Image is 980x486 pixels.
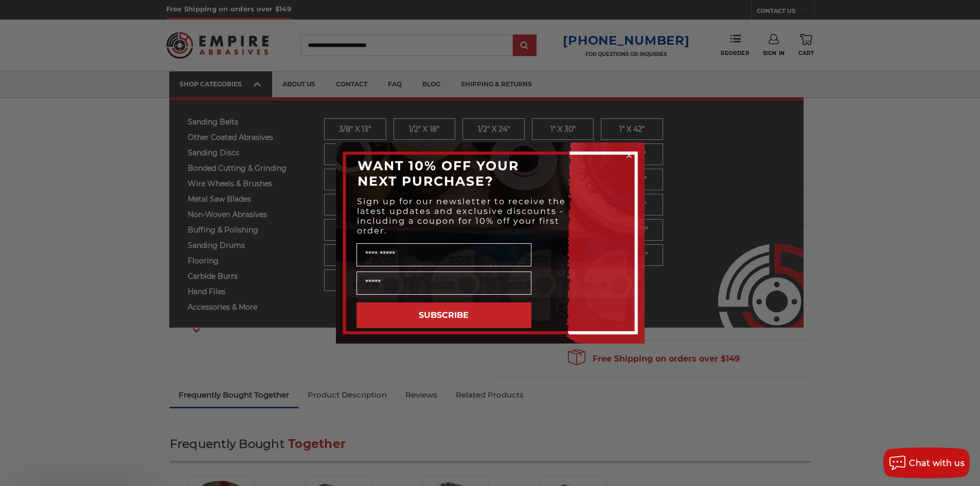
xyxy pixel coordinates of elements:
[357,272,531,295] input: Email
[358,158,519,189] span: WANT 10% OFF YOUR NEXT PURCHASE?
[357,196,566,236] span: Sign up for our newsletter to receive the latest updates and exclusive discounts - including a co...
[909,458,965,468] span: Chat with us
[357,302,531,328] button: SUBSCRIBE
[883,447,970,478] button: Chat with us
[624,150,634,160] button: Close dialog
